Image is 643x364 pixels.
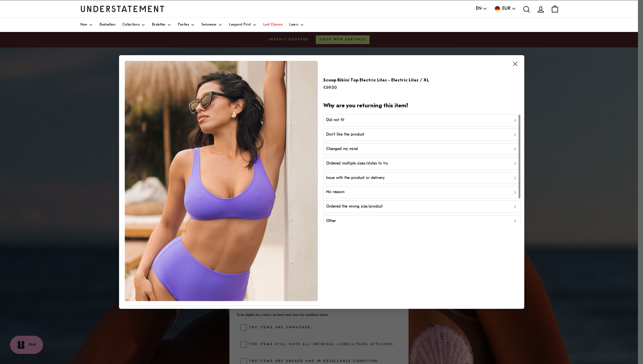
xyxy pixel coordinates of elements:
[323,172,521,184] button: Issue with the product or delivery
[263,18,282,32] a: Last Chance
[326,189,344,195] p: No reason
[125,61,318,301] img: 8_a82fa4ef-bf83-4433-989f-7efd8eb68fcc.jpg
[323,84,429,91] p: €69.00
[326,160,388,167] p: Ordered multiple sizes/styles to try
[289,18,304,32] a: Learn
[201,18,222,32] a: Swimwear
[100,23,115,27] span: Bestsellers
[323,102,521,110] h2: Why are you returning this item?
[323,77,429,84] p: Scoop Bikini Top Electric Lilac - Electric Lilac / XL
[323,201,521,213] button: Ordered the wrong size/product
[323,129,521,141] button: Don't like the product
[80,6,164,12] a: Understatement Homepage
[289,23,298,27] span: Learn
[323,215,521,227] button: Other
[326,146,358,152] p: Changed my mind
[326,132,364,138] p: Don't like the product
[201,23,217,27] span: Swimwear
[178,23,189,27] span: Panties
[152,18,171,32] a: Bralettes
[326,117,344,123] p: Did not fit
[122,23,140,27] span: Collections
[476,5,487,12] button: EN
[476,5,482,12] span: EN
[229,18,257,32] a: Leopard Print
[502,5,510,12] span: EUR
[323,114,521,126] button: Did not fit
[323,157,521,170] button: Ordered multiple sizes/styles to try
[178,18,195,32] a: Panties
[323,143,521,155] button: Changed my mind
[326,218,336,224] p: Other
[263,23,282,27] span: Last Chance
[323,186,521,198] button: No reason
[80,18,93,32] a: New
[80,23,87,27] span: New
[152,23,165,27] span: Bralettes
[122,18,145,32] a: Collections
[326,175,385,181] p: Issue with the product or delivery
[326,204,383,210] p: Ordered the wrong size/product
[494,5,516,12] button: EUR
[100,18,115,32] a: Bestsellers
[229,23,251,27] span: Leopard Print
